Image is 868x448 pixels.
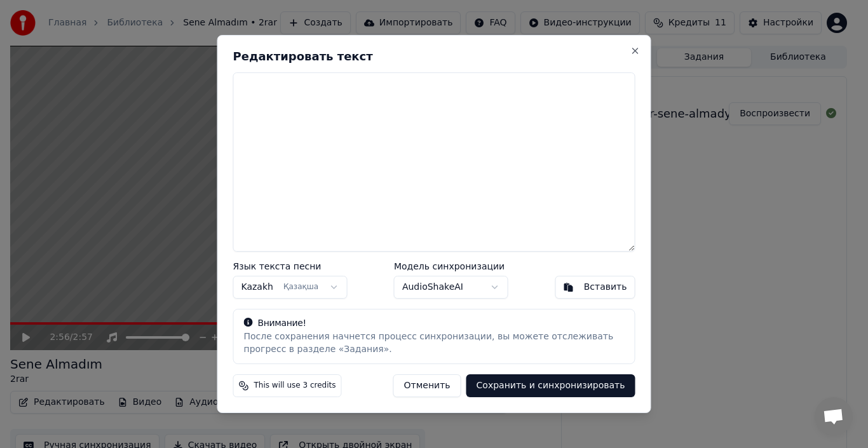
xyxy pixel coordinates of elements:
button: Отменить [393,374,461,397]
label: Язык текста песни [233,262,348,271]
div: После сохранения начнется процесс синхронизации, вы можете отслеживать прогресс в разделе «Задания». [244,331,625,356]
label: Модель синхронизации [394,262,508,271]
span: This will use 3 credits [254,381,336,391]
div: Внимание! [244,317,625,330]
button: Сохранить и синхронизировать [466,374,635,397]
h2: Редактировать текст [233,51,635,62]
div: Вставить [584,281,627,294]
button: Вставить [555,276,635,299]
